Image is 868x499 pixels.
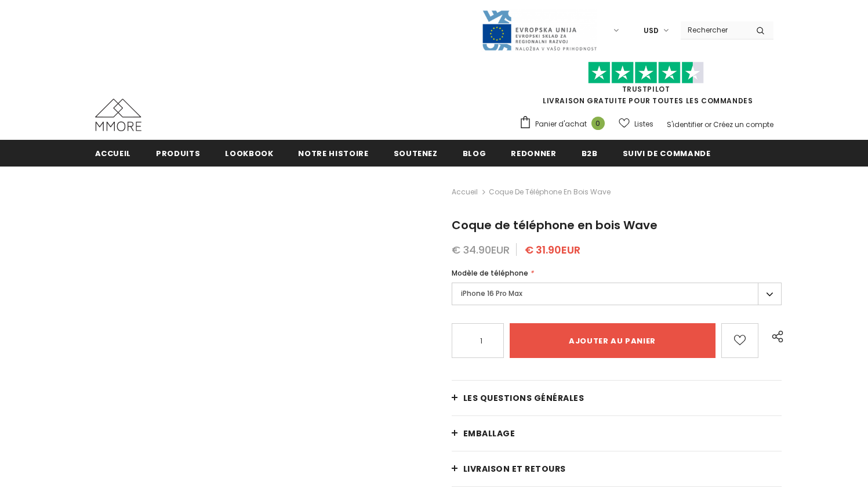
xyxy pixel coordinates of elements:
[582,140,598,166] a: B2B
[713,120,773,129] a: Créez un compte
[394,140,438,166] a: soutenez
[463,428,515,439] span: EMBALLAGE
[452,381,782,415] a: Les questions générales
[298,140,368,166] a: Notre histoire
[510,323,716,358] input: Ajouter au panier
[463,140,486,166] a: Blog
[704,120,711,129] span: or
[452,283,782,305] label: iPhone 16 Pro Max
[634,118,653,130] span: Listes
[519,67,773,106] span: LIVRAISON GRATUITE POUR TOUTES LES COMMANDES
[452,451,782,486] a: Livraison et retours
[489,185,611,199] span: Coque de téléphone en bois Wave
[452,243,510,257] span: € 34.90EUR
[452,416,782,451] a: EMBALLAGE
[591,117,605,130] span: 0
[452,268,528,278] span: Modèle de téléphone
[452,185,478,199] a: Accueil
[225,148,273,159] span: Lookbook
[481,9,597,52] img: Javni Razpis
[463,148,486,159] span: Blog
[463,463,566,475] span: Livraison et retours
[95,99,141,131] img: Cas MMORE
[156,148,200,159] span: Produits
[619,114,653,134] a: Listes
[622,84,670,94] a: TrustPilot
[519,115,611,133] a: Panier d'achat 0
[463,392,584,404] span: Les questions générales
[225,140,273,166] a: Lookbook
[667,120,703,129] a: S'identifier
[644,25,659,37] span: USD
[156,140,200,166] a: Produits
[582,148,598,159] span: B2B
[588,62,704,84] img: Faites confiance aux étoiles pilotes
[95,140,132,166] a: Accueil
[394,148,438,159] span: soutenez
[681,21,747,38] input: Search Site
[481,25,597,35] a: Javni Razpis
[95,148,132,159] span: Accueil
[525,243,580,257] span: € 31.90EUR
[535,118,587,130] span: Panier d'achat
[623,148,711,159] span: Suivi de commande
[298,148,368,159] span: Notre histoire
[511,140,556,166] a: Redonner
[511,148,556,159] span: Redonner
[452,217,658,233] span: Coque de téléphone en bois Wave
[623,140,711,166] a: Suivi de commande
